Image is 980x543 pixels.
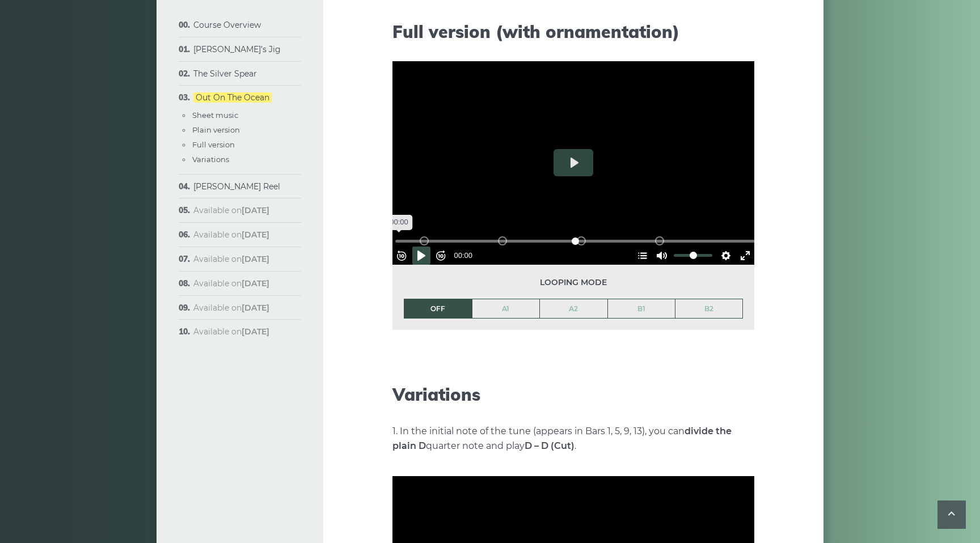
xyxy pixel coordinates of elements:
[404,276,743,289] span: Looping mode
[192,155,229,164] a: Variations
[192,125,240,134] a: Plain version
[242,303,269,313] strong: [DATE]
[392,384,754,405] h2: Variations
[193,69,257,79] a: The Silver Spear
[193,230,269,240] span: Available on
[193,181,280,192] a: [PERSON_NAME] Reel
[193,303,269,313] span: Available on
[192,140,235,149] a: Full version
[193,326,269,337] span: Available on
[193,92,272,103] a: Out On The Ocean
[392,426,732,451] strong: divide the plain D
[392,22,754,42] h2: Full version (with ornamentation)
[193,20,261,30] a: Course Overview
[193,44,281,54] a: [PERSON_NAME]’s Jig
[193,254,269,264] span: Available on
[193,205,269,215] span: Available on
[242,278,269,289] strong: [DATE]
[525,440,575,451] strong: D – D (Cut)
[192,111,238,120] a: Sheet music
[242,254,269,264] strong: [DATE]
[472,299,540,319] a: A1
[675,299,742,319] a: B2
[242,230,269,240] strong: [DATE]
[242,326,269,337] strong: [DATE]
[193,278,269,289] span: Available on
[242,205,269,215] strong: [DATE]
[608,299,675,319] a: B1
[540,299,607,319] a: A2
[392,424,754,453] p: 1. In the initial note of the tune (appears in Bars 1, 5, 9, 13), you can quarter note and play .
